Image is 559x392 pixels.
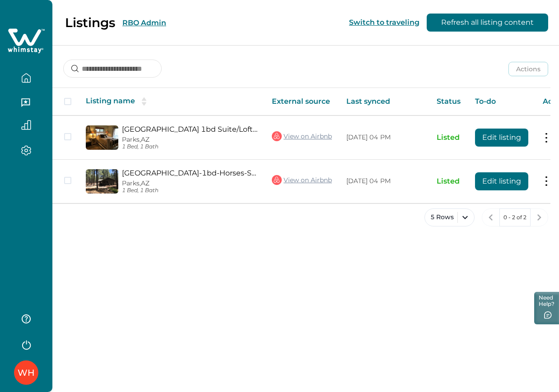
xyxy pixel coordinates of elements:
[79,88,265,115] th: Listing name
[508,62,548,76] button: Actions
[122,143,257,150] p: 1 Bed, 1 Bath
[346,177,422,186] p: [DATE] 04 PM
[530,208,548,226] button: next page
[482,208,500,226] button: previous page
[122,180,257,187] p: Parks, AZ
[339,88,429,115] th: Last synced
[122,125,257,134] a: [GEOGRAPHIC_DATA] 1bd Suite/Loft-Riding-Shooting-DogsOK
[427,14,548,32] button: Refresh all listing content
[475,129,528,147] button: Edit listing
[475,172,528,190] button: Edit listing
[86,125,118,150] img: propertyImage_Grand Canyon 1bd Suite/Loft-Riding-Shooting-DogsOK
[503,213,526,222] p: 0 - 2 of 2
[429,88,468,115] th: Status
[86,169,118,194] img: propertyImage_Grand Canyon Cottage-1bd-Horses-Shooting-Dogs OK!
[122,187,257,194] p: 1 Bed, 1 Bath
[349,18,419,27] button: Switch to traveling
[424,208,475,226] button: 5 Rows
[122,136,257,143] p: Parks, AZ
[437,177,461,186] p: Listed
[499,208,531,226] button: 0 - 2 of 2
[346,133,422,142] p: [DATE] 04 PM
[18,362,35,383] div: Whimstay Host
[437,133,461,142] p: Listed
[122,18,166,27] button: RBO Admin
[265,88,339,115] th: External source
[272,130,332,142] a: View on Airbnb
[135,97,153,106] button: sorting
[122,169,257,177] a: [GEOGRAPHIC_DATA]-1bd-Horses-Shooting-Dogs OK!
[65,15,115,30] p: Listings
[272,174,332,186] a: View on Airbnb
[468,88,536,115] th: To-do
